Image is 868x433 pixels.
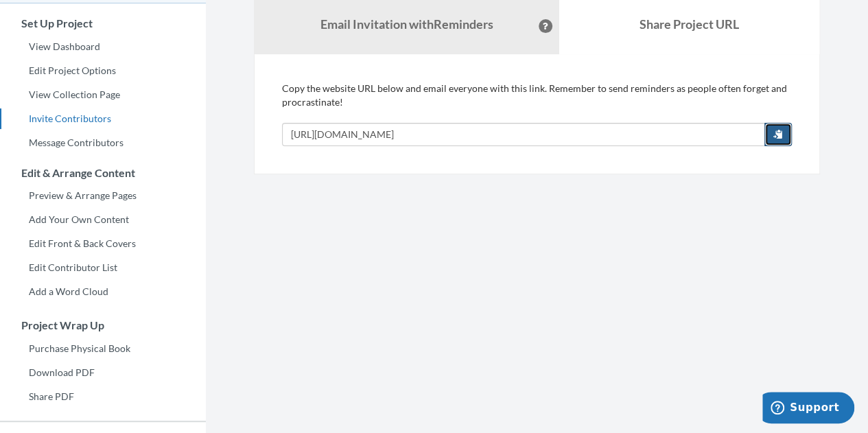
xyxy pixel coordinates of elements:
h3: Project Wrap Up [1,319,206,331]
h3: Edit & Arrange Content [1,167,206,179]
strong: Email Invitation with Reminders [320,16,493,32]
div: Copy the website URL below and email everyone with this link. Remember to send reminders as peopl... [282,82,792,146]
h3: Set Up Project [1,17,206,30]
b: Share Project URL [640,16,739,32]
iframe: Opens a widget where you can chat to one of our agents [762,392,854,426]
